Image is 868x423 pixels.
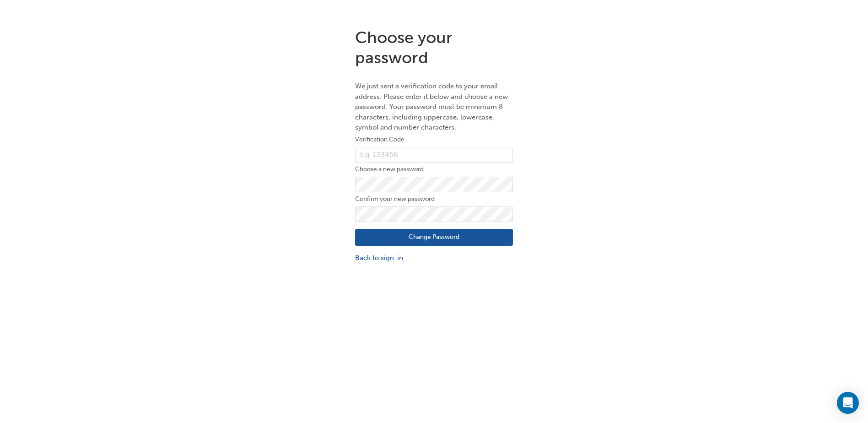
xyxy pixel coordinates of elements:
label: Verification Code [355,134,513,145]
div: Open Intercom Messenger [837,392,859,414]
a: Back to sign-in [355,253,513,263]
p: We just sent a verification code to your email address. Please enter it below and choose a new pa... [355,81,513,133]
button: Change Password [355,229,513,246]
label: Confirm your new password [355,194,513,205]
label: Choose a new password [355,164,513,175]
input: e.g. 123456 [355,147,513,163]
h1: Choose your password [355,27,513,67]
